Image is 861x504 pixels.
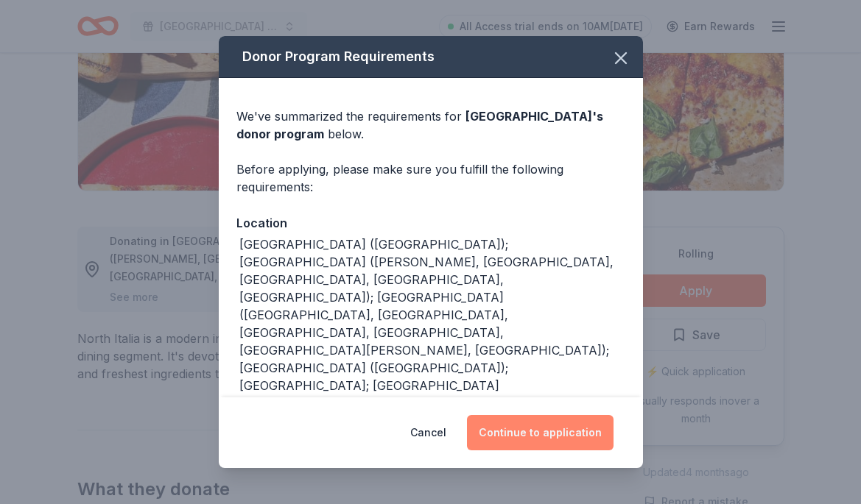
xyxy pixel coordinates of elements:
[236,213,625,233] div: Location
[236,160,625,196] div: Before applying, please make sure you fulfill the following requirements:
[219,36,643,78] div: Donor Program Requirements
[467,415,614,450] button: Continue to application
[236,107,625,143] div: We've summarized the requirements for below.
[410,415,446,450] button: Cancel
